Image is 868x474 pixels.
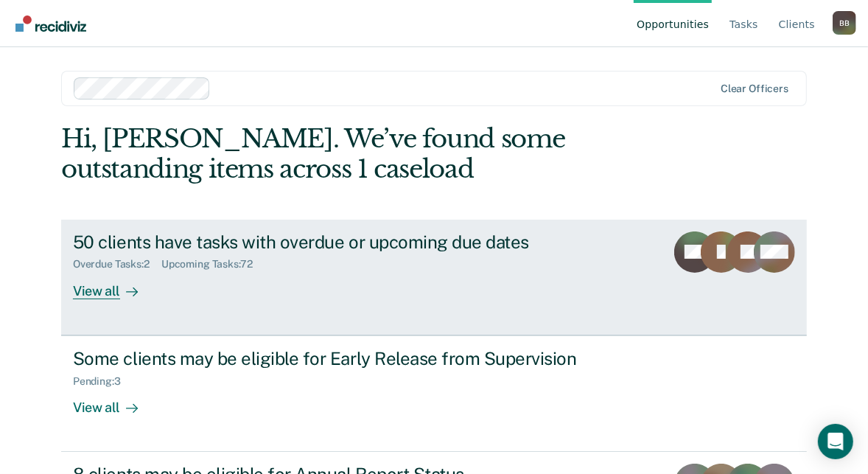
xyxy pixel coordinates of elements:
[61,335,807,452] a: Some clients may be eligible for Early Release from SupervisionPending:3View all
[721,83,788,95] div: Clear officers
[15,15,86,32] img: Recidiviz
[833,11,856,35] div: B B
[73,348,590,369] div: Some clients may be eligible for Early Release from Supervision
[73,387,155,416] div: View all
[833,11,856,35] button: Profile dropdown button
[73,271,155,299] div: View all
[818,424,853,459] div: Open Intercom Messenger
[73,375,133,388] div: Pending : 3
[61,124,658,184] div: Hi, [PERSON_NAME]. We’ve found some outstanding items across 1 caseload
[61,220,807,335] a: 50 clients have tasks with overdue or upcoming due datesOverdue Tasks:2Upcoming Tasks:72View all
[161,258,265,271] div: Upcoming Tasks : 72
[73,231,590,253] div: 50 clients have tasks with overdue or upcoming due dates
[73,258,161,271] div: Overdue Tasks : 2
